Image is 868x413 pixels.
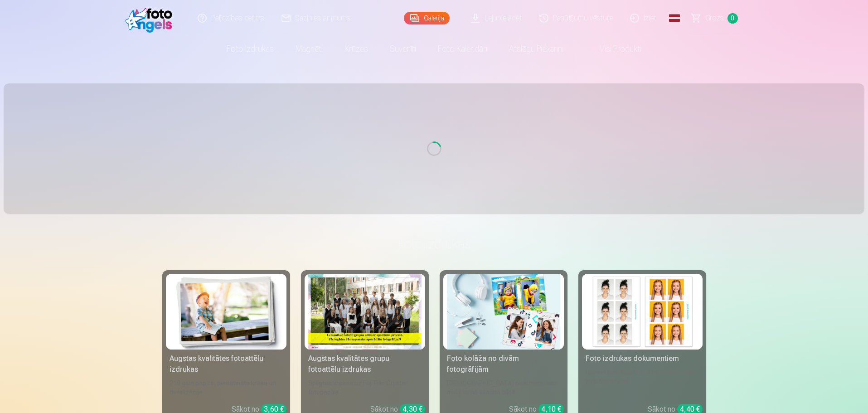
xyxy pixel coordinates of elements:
[705,13,724,24] span: Grozs
[285,36,334,62] a: Magnēti
[447,274,560,350] img: Foto kolāža no divām fotogrāfijām
[166,353,286,375] div: Augstas kvalitātes fotoattēlu izdrukas
[498,36,574,62] a: Atslēgu piekariņi
[582,353,703,364] div: Foto izdrukas dokumentiem
[125,4,177,33] img: /fa1
[170,274,283,350] img: Augstas kvalitātes fotoattēlu izdrukas
[582,368,703,397] div: Universālas foto izdrukas dokumentiem (6 fotogrāfijas)
[443,379,564,397] div: [DEMOGRAPHIC_DATA] neaizmirstami mirkļi vienā skaistā bildē
[334,36,379,62] a: Krūzes
[727,13,738,24] span: 0
[427,36,498,62] a: Foto kalendāri
[586,274,699,350] img: Foto izdrukas dokumentiem
[574,36,652,62] a: Visi produkti
[379,36,427,62] a: Suvenīri
[170,236,699,252] h3: Foto izdrukas
[305,379,425,397] div: Spilgtas krāsas uz Fuji Film Crystal fotopapīra
[404,12,450,24] a: Galerija
[216,36,285,62] a: Foto izdrukas
[443,353,564,375] div: Foto kolāža no divām fotogrāfijām
[305,353,425,375] div: Augstas kvalitātes grupu fotoattēlu izdrukas
[166,379,286,397] div: 210 gsm papīrs, piesātināta krāsa un detalizācija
